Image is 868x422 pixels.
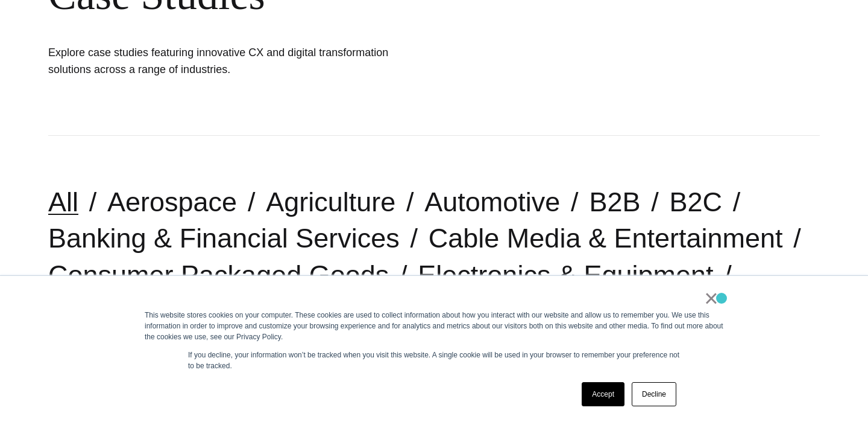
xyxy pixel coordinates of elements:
[424,187,560,217] a: Automotive
[145,310,723,342] div: This website stores cookies on your computer. These cookies are used to collect information about...
[704,293,719,304] a: ×
[266,187,395,217] a: Agriculture
[188,350,680,371] p: If you decline, your information won’t be tracked when you visit this website. A single cookie wi...
[669,187,722,217] a: B2C
[107,187,237,217] a: Aerospace
[429,223,783,254] a: Cable Media & Entertainment
[48,223,400,254] a: Banking & Financial Services
[589,187,640,217] a: B2B
[632,382,676,406] a: Decline
[48,44,410,78] h1: Explore case studies featuring innovative CX and digital transformation solutions across a range ...
[48,260,389,290] a: Consumer Packaged Goods
[418,260,713,290] a: Electronics & Equipment
[582,382,624,406] a: Accept
[48,187,78,217] a: All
